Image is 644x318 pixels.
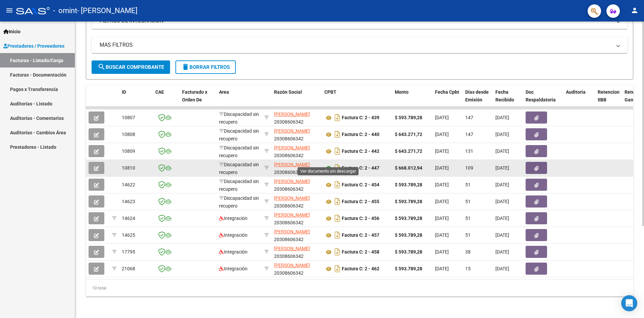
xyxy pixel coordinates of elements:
[435,182,449,187] span: [DATE]
[395,199,422,204] strong: $ 593.789,28
[274,161,319,175] div: 20308606342
[395,115,422,120] strong: $ 593.789,28
[98,64,164,70] span: Buscar Comprobante
[274,89,302,95] span: Razón Social
[219,145,259,158] span: Discapacidad sin recupero
[495,249,509,255] span: [DATE]
[395,182,422,187] strong: $ 593.789,28
[395,232,422,238] strong: $ 593.789,28
[465,266,471,271] span: 15
[342,149,379,154] strong: Factura C: 2 - 442
[333,213,342,224] i: Descargar documento
[122,199,135,204] span: 14623
[219,111,259,125] span: Discapacidad sin recupero
[122,249,135,255] span: 17795
[122,132,135,137] span: 10808
[435,132,449,137] span: [DATE]
[219,266,248,271] span: Integración
[5,6,13,14] mat-icon: menu
[122,148,135,154] span: 10809
[100,41,611,49] mat-panel-title: MAS FILTROS
[465,182,471,187] span: 51
[495,148,509,154] span: [DATE]
[465,216,471,221] span: 51
[342,115,379,121] strong: Factura C: 2 - 439
[342,266,379,272] strong: Factura C: 2 - 462
[181,64,230,70] span: Borrar Filtros
[333,230,342,240] i: Descargar documento
[465,249,471,255] span: 38
[122,266,135,271] span: 21068
[122,115,135,120] span: 10807
[274,211,319,225] div: 20308606342
[495,165,509,171] span: [DATE]
[495,266,509,271] span: [DATE]
[465,232,471,238] span: 51
[342,233,379,238] strong: Factura C: 2 - 457
[435,232,449,238] span: [DATE]
[122,165,135,171] span: 10810
[395,148,422,154] strong: $ 643.271,72
[395,89,409,95] span: Monto
[342,166,379,171] strong: Factura C: 2 - 447
[495,216,509,221] span: [DATE]
[274,195,310,201] span: [PERSON_NAME]
[122,232,135,238] span: 14625
[98,63,106,71] mat-icon: search
[495,232,509,238] span: [DATE]
[563,85,595,115] datatable-header-cell: Auditoria
[495,182,509,187] span: [DATE]
[465,148,473,154] span: 131
[77,3,138,18] span: - [PERSON_NAME]
[495,89,514,102] span: Fecha Recibido
[153,85,179,115] datatable-header-cell: CAE
[342,199,379,205] strong: Factura C: 2 - 455
[333,163,342,173] i: Descargar documento
[181,63,190,71] mat-icon: delete
[219,249,248,255] span: Integración
[493,85,523,115] datatable-header-cell: Fecha Recibido
[274,246,310,251] span: [PERSON_NAME]
[435,89,459,95] span: Fecha Cpbt
[595,85,622,115] datatable-header-cell: Retencion IIBB
[179,85,216,115] datatable-header-cell: Facturado x Orden De
[523,85,563,115] datatable-header-cell: Doc Respaldatoria
[342,182,379,188] strong: Factura C: 2 - 454
[274,229,310,234] span: [PERSON_NAME]
[53,3,77,18] span: - omint
[182,89,207,102] span: Facturado x Orden De
[219,128,259,141] span: Discapacidad sin recupero
[435,115,449,120] span: [DATE]
[274,144,319,158] div: 20308606342
[465,89,489,102] span: Días desde Emisión
[219,216,248,221] span: Integración
[119,85,153,115] datatable-header-cell: ID
[621,295,637,311] div: Open Intercom Messenger
[274,145,310,150] span: [PERSON_NAME]
[322,85,392,115] datatable-header-cell: CPBT
[219,195,259,209] span: Discapacidad sin recupero
[122,89,126,95] span: ID
[274,262,319,276] div: 20308606342
[395,216,422,221] strong: $ 593.789,28
[435,165,449,171] span: [DATE]
[274,212,310,218] span: [PERSON_NAME]
[274,228,319,242] div: 20308606342
[435,199,449,204] span: [DATE]
[324,89,336,95] span: CPBT
[92,37,628,53] mat-expansion-panel-header: MAS FILTROS
[3,28,20,35] span: Inicio
[122,216,135,221] span: 14624
[271,85,322,115] datatable-header-cell: Razón Social
[216,85,262,115] datatable-header-cell: Area
[465,115,473,120] span: 147
[495,115,509,120] span: [DATE]
[274,111,310,117] span: [PERSON_NAME]
[465,165,473,171] span: 109
[333,129,342,140] i: Descargar documento
[435,249,449,255] span: [DATE]
[435,216,449,221] span: [DATE]
[3,42,64,50] span: Prestadores / Proveedores
[435,148,449,154] span: [DATE]
[395,132,422,137] strong: $ 643.271,72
